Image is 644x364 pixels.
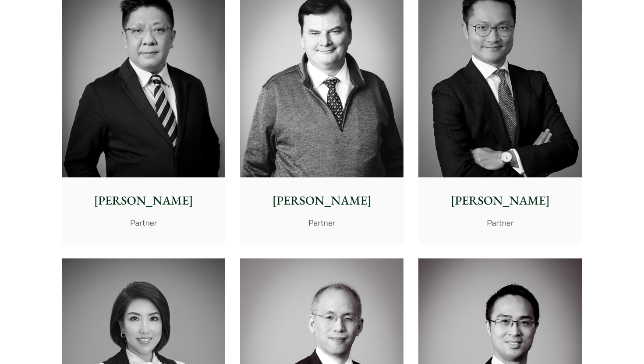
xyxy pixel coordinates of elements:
p: Partner [247,217,396,229]
p: Partner [425,217,575,229]
p: [PERSON_NAME] [247,191,396,210]
p: Partner [69,217,218,229]
p: [PERSON_NAME] [425,191,575,210]
p: [PERSON_NAME] [69,191,218,210]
